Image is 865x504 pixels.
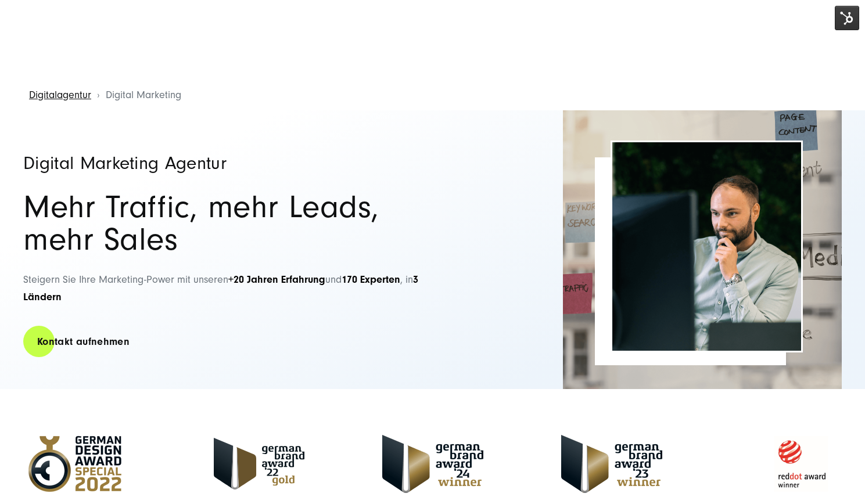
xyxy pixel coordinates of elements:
h2: Mehr Traffic, mehr Leads, mehr Sales [23,191,430,256]
img: German-Brand-Award - Full Service digital agentur SUNZINET [382,435,483,493]
img: Full-Service Digitalagentur SUNZINET - Digital Marketing_2 [563,110,842,389]
img: German Brand Award 2023 Winner - Full Service digital agentur SUNZINET [561,435,662,493]
a: Kontakt aufnehmen [23,325,143,358]
img: German Design Award Speacial - Full Service Digitalagentur SUNZINET [14,429,136,499]
span: Steigern Sie Ihre Marketing-Power mit unseren und , in [23,273,418,304]
strong: 170 Experten [342,273,400,286]
img: German Brand Award 2022 Gold Winner - Full Service Digitalagentur SUNZINET [214,438,304,489]
a: Digitalagentur [29,89,91,101]
h1: Digital Marketing Agentur [23,154,430,172]
strong: +20 Jahren Erfahrung [228,273,325,286]
img: Reddot Award Winner - Full Service Digitalagentur SUNZINET [740,429,862,499]
span: Digital Marketing [106,89,181,101]
img: HubSpot Tools-Menüschalter [835,6,859,30]
img: Full-Service Digitalagentur SUNZINET - Digital Marketing [612,142,801,351]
